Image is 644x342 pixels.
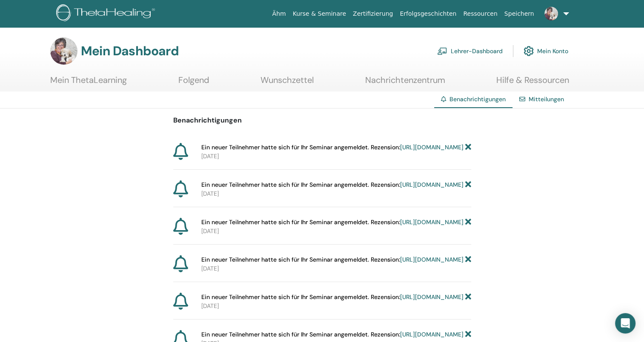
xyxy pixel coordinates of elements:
[201,255,464,264] span: Ein neuer Teilnehmer hatte sich für Ihr Seminar angemeldet. Rezension:
[201,293,464,302] span: Ein neuer Teilnehmer hatte sich für Ihr Seminar angemeldet. Rezension:
[496,75,569,91] a: Hilfe & Ressourcen
[400,256,464,263] a: [URL][DOMAIN_NAME]
[201,180,464,189] span: Ein neuer Teilnehmer hatte sich für Ihr Seminar angemeldet. Rezension:
[437,47,447,55] img: chalkboard-teacher.svg
[50,37,77,65] img: default.jpg
[178,75,209,91] a: Folgend
[529,95,564,103] a: Mitteilungen
[400,218,464,226] a: [URL][DOMAIN_NAME]
[56,4,158,23] img: logo.png
[451,47,503,55] font: Lehrer-Dashboard
[400,181,464,188] a: [URL][DOMAIN_NAME]
[437,42,503,60] a: Lehrer-Dashboard
[260,75,314,91] a: Wunschzettel
[524,44,534,58] img: cog.svg
[201,189,471,198] p: [DATE]
[460,6,501,22] a: Ressourcen
[400,293,464,301] a: [URL][DOMAIN_NAME]
[201,227,471,236] p: [DATE]
[201,302,471,311] p: [DATE]
[173,115,471,125] p: Benachrichtigungen
[349,6,396,22] a: Zertifizierung
[396,6,460,22] a: Erfolgsgeschichten
[524,42,568,60] a: Mein Konto
[449,95,506,103] span: Benachrichtigungen
[537,47,568,55] font: Mein Konto
[201,330,464,339] span: Ein neuer Teilnehmer hatte sich für Ihr Seminar angemeldet. Rezension:
[201,152,471,161] p: [DATE]
[81,43,179,59] h3: Mein Dashboard
[201,264,471,273] p: [DATE]
[201,218,464,227] span: Ein neuer Teilnehmer hatte sich für Ihr Seminar angemeldet. Rezension:
[289,6,349,22] a: Kurse & Seminare
[400,143,464,151] a: [URL][DOMAIN_NAME]
[50,75,127,91] a: Mein ThetaLearning
[365,75,445,91] a: Nachrichtenzentrum
[400,331,464,338] a: [URL][DOMAIN_NAME]
[544,7,558,20] img: default.jpg
[269,6,289,22] a: Ähm
[501,6,538,22] a: Speichern
[615,313,635,333] div: Öffnen Sie den Intercom Messenger
[201,143,464,152] span: Ein neuer Teilnehmer hatte sich für Ihr Seminar angemeldet. Rezension:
